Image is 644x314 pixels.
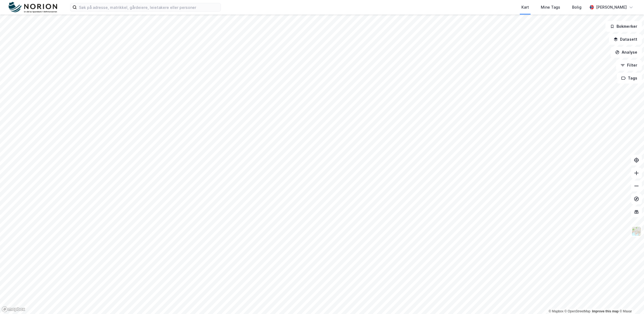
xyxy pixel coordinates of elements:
[572,4,581,11] div: Bolig
[2,306,25,312] a: Mapbox homepage
[631,226,642,236] img: Z
[605,21,642,32] button: Bokmerker
[592,309,619,313] a: Improve this map
[611,47,642,58] button: Analyse
[616,60,642,71] button: Filter
[521,4,529,11] div: Kart
[609,34,642,45] button: Datasett
[549,309,563,313] a: Mapbox
[596,4,627,11] div: [PERSON_NAME]
[565,309,591,313] a: OpenStreetMap
[617,73,642,84] button: Tags
[77,3,221,11] input: Søk på adresse, matrikkel, gårdeiere, leietakere eller personer
[617,288,644,314] div: Kontrollprogram for chat
[617,288,644,314] iframe: Chat Widget
[9,2,57,13] img: norion-logo.80e7a08dc31c2e691866.png
[541,4,560,11] div: Mine Tags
